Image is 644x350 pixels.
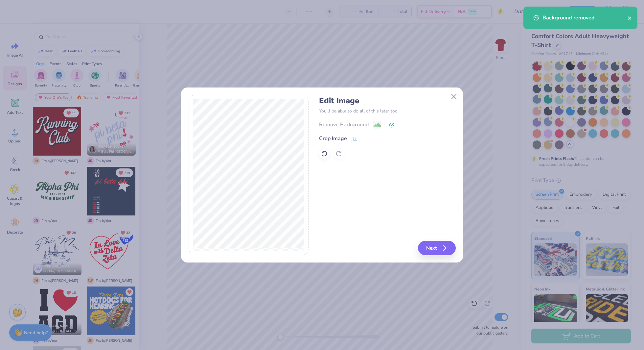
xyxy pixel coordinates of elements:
[319,108,455,114] p: You’ll be able to do all of this later too.
[418,241,456,255] button: Next
[628,14,632,22] button: close
[319,96,455,106] h4: Edit Image
[319,135,347,142] div: Crop Image
[448,90,460,103] button: Close
[542,14,628,22] div: Background removed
